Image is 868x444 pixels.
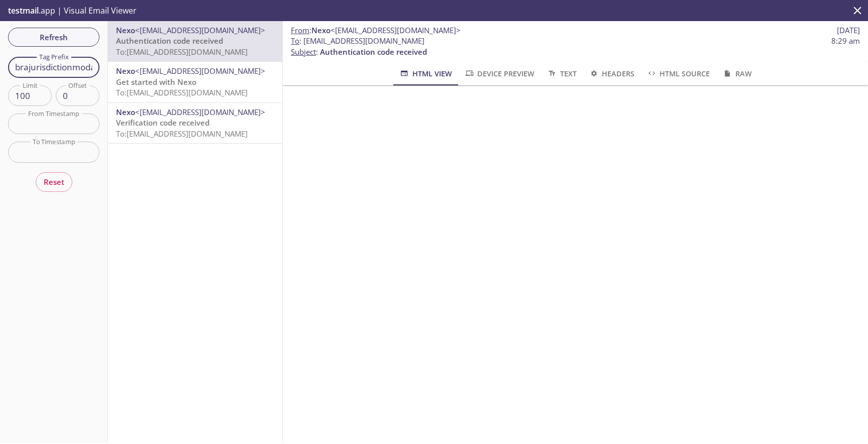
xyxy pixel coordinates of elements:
span: <[EMAIL_ADDRESS][DOMAIN_NAME]> [135,25,265,35]
span: <[EMAIL_ADDRESS][DOMAIN_NAME]> [135,66,265,76]
span: Verification code received [116,118,209,128]
span: testmail [8,5,39,16]
span: Text [547,67,576,80]
span: HTML Source [646,67,710,80]
span: Authentication code received [320,47,427,57]
span: [DATE] [837,25,860,36]
span: HTML View [399,67,452,80]
div: Nexo<[EMAIL_ADDRESS][DOMAIN_NAME]>Verification code receivedTo:[EMAIL_ADDRESS][DOMAIN_NAME] [108,103,282,143]
div: Nexo<[EMAIL_ADDRESS][DOMAIN_NAME]>Get started with NexoTo:[EMAIL_ADDRESS][DOMAIN_NAME] [108,62,282,102]
span: Authentication code received [116,36,223,46]
span: To: [EMAIL_ADDRESS][DOMAIN_NAME] [116,47,248,57]
span: Headers [589,67,634,80]
span: Subject [291,47,316,57]
span: Nexo [116,25,135,35]
p: : [291,36,860,57]
span: Reset [44,175,64,188]
span: Nexo [311,25,331,35]
span: To [291,36,299,46]
button: Reset [36,172,72,191]
span: Get started with Nexo [116,77,196,87]
span: Device Preview [464,67,534,80]
span: Raw [722,67,751,80]
nav: emails [108,21,282,144]
span: To: [EMAIL_ADDRESS][DOMAIN_NAME] [116,87,248,97]
span: Nexo [116,107,135,117]
span: From [291,25,309,35]
button: Refresh [8,28,99,47]
span: Refresh [16,31,91,44]
span: : [EMAIL_ADDRESS][DOMAIN_NAME] [291,36,424,46]
span: Nexo [116,66,135,76]
span: : [291,25,461,36]
span: 8:29 am [831,36,860,46]
span: <[EMAIL_ADDRESS][DOMAIN_NAME]> [331,25,461,35]
span: <[EMAIL_ADDRESS][DOMAIN_NAME]> [135,107,265,117]
span: To: [EMAIL_ADDRESS][DOMAIN_NAME] [116,129,248,139]
div: Nexo<[EMAIL_ADDRESS][DOMAIN_NAME]>Authentication code receivedTo:[EMAIL_ADDRESS][DOMAIN_NAME] [108,21,282,61]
